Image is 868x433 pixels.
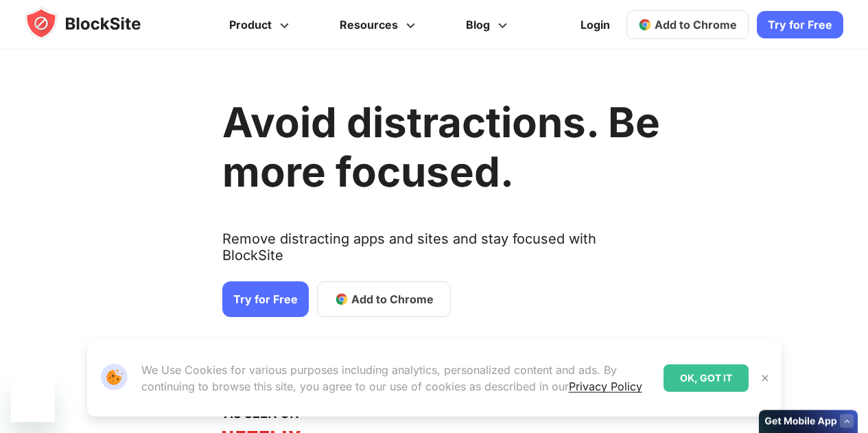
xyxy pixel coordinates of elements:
[222,231,660,274] text: Remove distracting apps and sites and stay focused with BlockSite
[11,378,55,422] iframe: Botón para iniciar la ventana de mensajería
[351,291,434,307] span: Add to Chrome
[664,364,749,392] div: OK, GOT IT
[25,7,167,40] img: blocksite-icon.5d769676.svg
[569,379,642,393] a: Privacy Policy
[222,281,309,317] a: Try for Free
[222,97,660,196] h1: Avoid distractions. Be more focused.
[638,18,652,32] img: chrome-icon.svg
[757,11,843,38] a: Try for Free
[760,373,771,384] img: Close
[317,281,451,317] a: Add to Chrome
[572,8,618,41] a: Login
[655,18,737,32] span: Add to Chrome
[756,369,774,387] button: Close
[141,362,653,395] p: We Use Cookies for various purposes including analytics, personalized content and ads. By continu...
[626,10,749,39] a: Add to Chrome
